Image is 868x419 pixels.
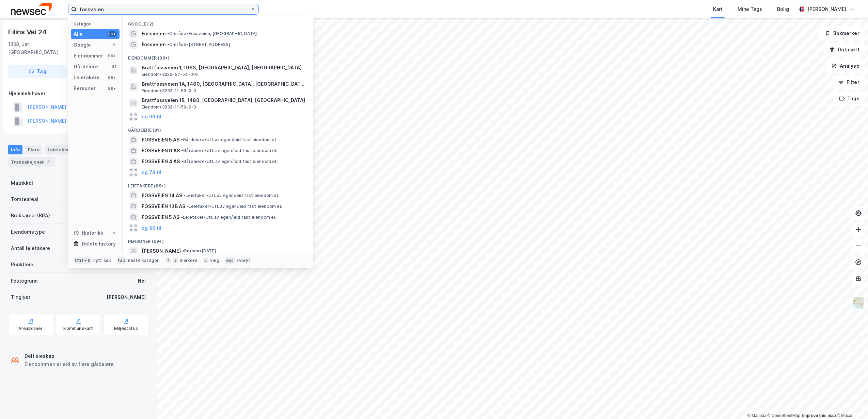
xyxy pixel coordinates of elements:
button: Datasett [824,43,865,56]
span: Eiendom • 3232-11-59-0-0 [142,104,196,110]
span: Fossveien [142,40,166,49]
div: nytt søk [93,258,111,263]
button: og 96 til [142,113,161,121]
button: Tag [8,65,67,78]
div: Kontrollprogram for chat [834,386,868,419]
div: tab [116,257,127,264]
div: Historikk [74,229,103,237]
div: Eiendommen er eid av flere gårdeiere [25,360,114,368]
div: 2 [111,42,117,48]
div: Leietakere (99+) [123,178,313,190]
span: • [181,159,183,164]
div: Eiere [25,145,42,154]
div: Eilins Vei 24 [8,27,48,37]
span: Leietaker • Utl. av egen/leid fast eiendom el. [184,193,279,198]
a: Mapbox [747,413,766,418]
a: OpenStreetMap [768,413,801,418]
div: Festegrunn [11,277,37,285]
div: Ctrl + k [74,257,92,264]
span: • [181,137,183,142]
span: • [182,248,184,253]
div: Bruksareal (BRA) [11,212,50,220]
button: og 78 til [142,168,161,177]
div: Leietakere [74,73,100,82]
div: Kategori [74,21,120,27]
div: Kart [713,5,723,13]
div: Transaksjoner [8,157,55,167]
div: 81 [111,64,117,69]
div: 99+ [107,53,117,58]
button: Analyse [826,59,865,73]
div: neste kategori [128,258,160,263]
span: Område • Fossveien, [GEOGRAPHIC_DATA] [167,31,257,36]
div: Google [74,41,91,49]
div: Eiendommer (99+) [123,50,313,62]
div: 99+ [107,31,117,37]
span: Gårdeiere • Utl. av egen/leid fast eiendom el. [181,159,277,164]
iframe: Chat Widget [834,386,868,419]
div: Bolig [777,5,789,13]
div: Personer [74,84,96,93]
div: Matrikkel [11,179,33,187]
span: Fossveien [142,30,166,38]
div: Tomteareal [11,195,38,203]
span: Gårdeiere • Utl. av egen/leid fast eiendom el. [181,137,277,143]
button: Filter [833,76,865,89]
div: Delt eieskap [25,352,114,360]
div: markere [180,258,198,263]
div: Nei [138,277,146,285]
span: FOSSVEIEN 5 AS [142,136,179,144]
input: Søk på adresse, matrikkel, gårdeiere, leietakere eller personer [77,4,250,14]
div: Antall leietakere [11,244,50,252]
span: FOSSVEIEN 9 AS [142,147,180,155]
div: avbryt [236,258,250,263]
div: 3 [45,158,52,165]
span: Gårdeiere • Utl. av egen/leid fast eiendom el. [181,148,277,153]
div: 0 [111,230,117,236]
span: FOSSVEIEN 13B AS [142,202,185,211]
div: Personer (99+) [123,233,313,246]
div: 99+ [107,75,117,80]
span: FOSSVEIEN 14 AS [142,191,182,200]
span: • [187,204,189,209]
span: • [181,215,183,220]
span: Brattfossveien 1B, 1480, [GEOGRAPHIC_DATA], [GEOGRAPHIC_DATA] [142,96,305,104]
div: 99+ [107,86,117,91]
div: Info [8,145,22,154]
div: Eiendomstype [11,228,45,236]
div: 1358, Jar, [GEOGRAPHIC_DATA] [8,40,79,56]
button: Bokmerker [819,27,865,40]
div: Arealplaner [18,326,43,331]
div: Mine Tags [738,5,762,13]
span: [PERSON_NAME] [142,247,181,255]
div: Google (2) [123,16,313,28]
span: • [167,31,169,36]
span: Person • [DATE] [182,248,216,254]
div: Leietakere [45,145,75,154]
div: Alle [74,30,83,38]
span: Eiendom • 3226-57-54-0-0 [142,72,198,77]
button: og 96 til [142,224,161,232]
div: Punktleie [11,261,33,269]
div: [PERSON_NAME] [807,5,846,13]
div: Kommunekart [63,326,93,331]
div: Eiendommer [74,52,103,60]
span: Eiendom • 3232-11-59-0-0 [142,88,196,94]
a: Improve this map [802,413,836,418]
div: Gårdeiere [74,63,98,71]
button: Tags [834,92,865,105]
div: velg [210,258,219,263]
img: Z [852,297,865,309]
div: Delete history [82,240,116,248]
span: FOSSVEIEN 4 AS [142,157,180,166]
span: • [167,42,169,47]
div: [PERSON_NAME] [107,293,146,301]
div: esc [225,257,235,264]
span: • [184,193,186,198]
span: Leietaker • Utl. av egen/leid fast eiendom el. [181,215,276,220]
div: Hjemmelshaver [9,89,148,98]
div: Gårdeiere (81) [123,122,313,134]
span: Brattfossveien 1A, 1480, [GEOGRAPHIC_DATA], [GEOGRAPHIC_DATA] [142,80,305,88]
div: Miljøstatus [114,326,138,331]
img: newsec-logo.f6e21ccffca1b3a03d2d.png [11,3,52,15]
